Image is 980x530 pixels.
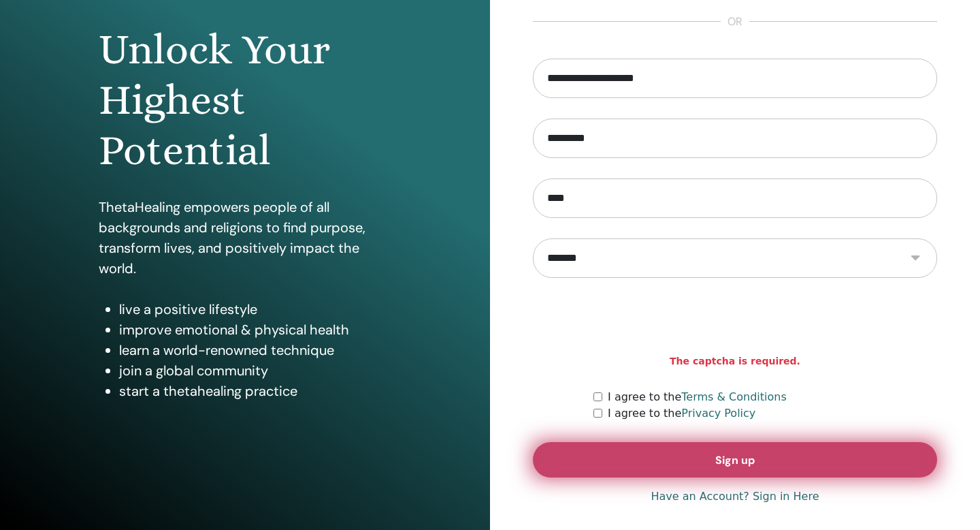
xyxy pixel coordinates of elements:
[119,381,391,401] li: start a thetahealing practice
[715,453,755,467] span: Sign up
[681,390,786,403] a: Terms & Conditions
[721,14,749,30] span: or
[533,442,937,478] button: Sign up
[608,405,755,422] label: I agree to the
[651,488,819,505] a: Have an Account? Sign in Here
[119,299,391,319] li: live a positive lifestyle
[99,25,391,176] h1: Unlock Your Highest Potential
[681,407,755,420] a: Privacy Policy
[119,319,391,340] li: improve emotional & physical health
[608,389,787,405] label: I agree to the
[99,197,391,279] p: ThetaHealing empowers people of all backgrounds and religions to find purpose, transform lives, a...
[632,298,838,352] iframe: reCAPTCHA
[119,340,391,360] li: learn a world-renowned technique
[670,354,800,369] strong: The captcha is required.
[119,360,391,381] li: join a global community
